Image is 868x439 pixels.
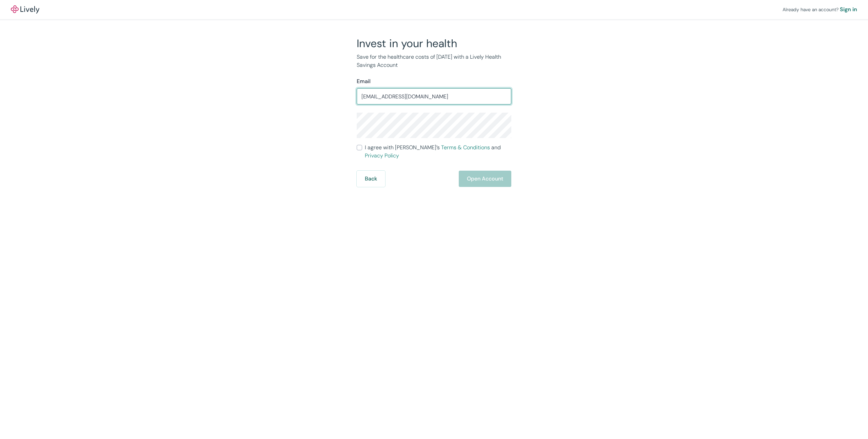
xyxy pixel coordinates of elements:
span: I agree with [PERSON_NAME]’s and [365,144,511,160]
a: Terms & Conditions [441,144,490,151]
img: Lively [11,5,39,14]
h2: Invest in your health [357,37,511,50]
div: Already have an account? [783,5,857,14]
label: Email [357,77,371,85]
a: Privacy Policy [365,152,399,159]
button: Back [357,171,385,187]
p: Save for the healthcare costs of [DATE] with a Lively Health Savings Account [357,53,511,69]
a: LivelyLively [11,5,39,14]
a: Sign in [840,5,857,14]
